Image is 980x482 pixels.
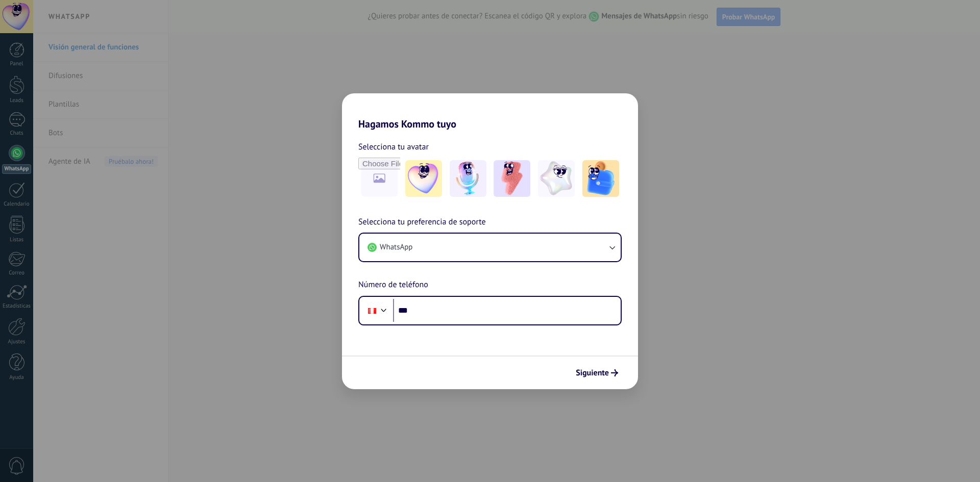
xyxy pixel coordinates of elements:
h2: Hagamos Kommo tuyo [342,93,638,130]
span: Número de teléfono [358,278,428,292]
button: Siguiente [571,364,623,382]
span: Selecciona tu preferencia de soporte [358,216,486,229]
img: -4.jpeg [538,160,575,197]
img: -2.jpeg [450,160,486,197]
span: Siguiente [576,369,609,376]
button: WhatsApp [359,234,621,261]
span: Selecciona tu avatar [358,140,429,154]
span: WhatsApp [380,242,412,252]
img: -5.jpeg [582,160,619,197]
img: -1.jpeg [405,160,442,197]
div: Peru: + 51 [362,300,382,321]
img: -3.jpeg [494,160,530,197]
